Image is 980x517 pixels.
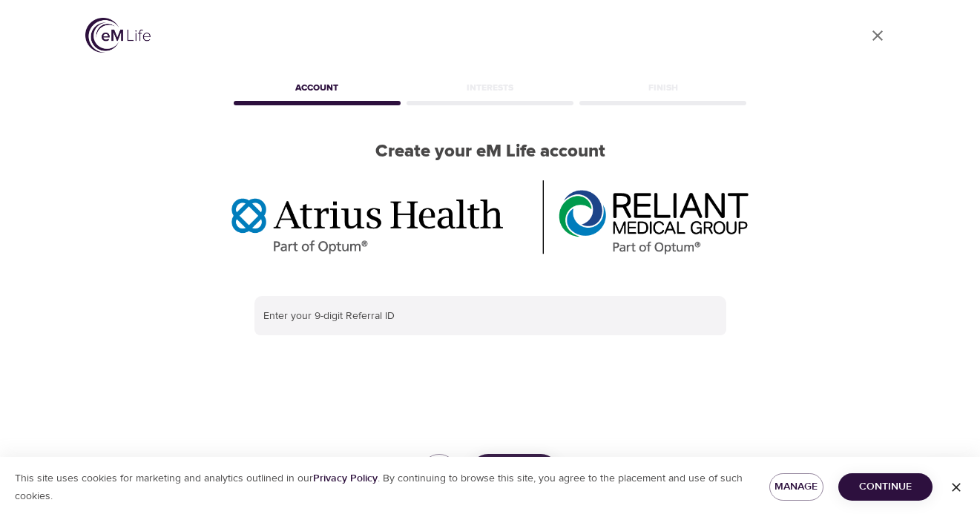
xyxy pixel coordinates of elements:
a: close [860,18,895,53]
span: Continue [850,478,921,496]
img: Optum%20MA_AtriusReliant.png [231,180,749,254]
button: Manage [769,473,823,501]
h2: Create your eM Life account [231,141,750,162]
a: Privacy Policy [313,472,378,485]
img: logo [85,18,151,53]
button: Continue [838,473,933,501]
button: Continue [470,454,559,491]
span: Manage [781,478,812,496]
